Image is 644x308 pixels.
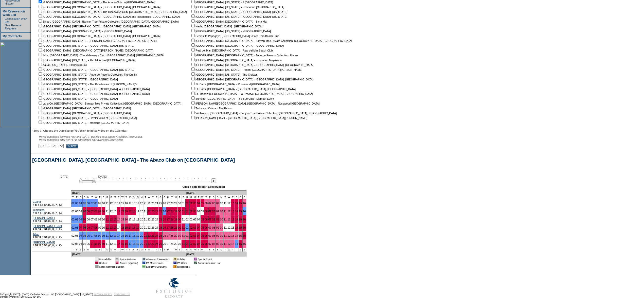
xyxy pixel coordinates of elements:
[159,202,162,205] a: 25
[125,202,128,205] a: 16
[163,234,166,237] a: 26
[220,234,223,237] a: 10
[201,202,204,205] a: 05
[114,293,130,296] a: TERMS OF USE
[205,234,208,237] a: 06
[155,218,158,221] a: 24
[140,234,143,237] a: 20
[91,202,94,205] a: 07
[106,234,109,237] a: 11
[224,226,227,229] a: 11
[148,210,151,213] a: 22
[190,226,193,229] a: 02
[224,202,227,205] a: 11
[243,210,246,213] a: 16
[170,202,173,205] a: 28
[159,210,162,213] a: 25
[212,226,215,229] a: 08
[106,242,109,245] a: 11
[197,226,200,229] a: 04
[163,210,166,213] a: 26
[167,234,170,237] a: 27
[117,210,120,213] a: 14
[98,234,101,237] a: 09
[136,226,139,229] a: 19
[159,234,162,237] a: 25
[227,234,230,237] a: 12
[205,210,208,213] a: 06
[113,226,116,229] a: 13
[98,210,101,213] a: 09
[79,242,82,245] a: 04
[211,178,216,183] img: Next
[190,202,193,205] a: 02
[182,242,185,245] a: 31
[38,10,187,13] nobr: [GEOGRAPHIC_DATA], [GEOGRAPHIC_DATA] - The Hideaways Club: [GEOGRAPHIC_DATA], [GEOGRAPHIC_DATA]
[136,218,139,221] a: 19
[243,226,246,229] a: 16
[121,226,124,229] a: 15
[212,202,215,205] a: 08
[186,218,189,221] a: 01
[216,234,219,237] a: 09
[79,226,82,229] a: 04
[197,202,200,205] a: 04
[94,218,97,221] a: 08
[121,242,124,245] a: 15
[201,234,204,237] a: 05
[197,234,200,237] a: 04
[125,242,128,245] a: 16
[186,202,189,205] a: 01
[75,242,78,245] a: 03
[140,242,143,245] a: 20
[197,210,200,213] a: 04
[98,242,101,245] a: 09
[106,202,109,205] a: 11
[125,210,128,213] a: 16
[227,210,230,213] a: 12
[102,202,105,205] a: 10
[227,226,230,229] a: 12
[87,218,90,221] a: 06
[66,144,78,148] input: Submit
[98,202,101,205] a: 09
[178,226,181,229] a: 30
[208,234,211,237] a: 07
[113,218,116,221] a: 13
[227,202,230,205] a: 12
[163,226,166,229] a: 26
[71,242,75,245] a: 02
[140,226,143,229] a: 20
[132,218,135,221] a: 18
[117,234,120,237] a: 14
[208,226,211,229] a: 07
[216,226,219,229] a: 09
[151,210,154,213] a: 23
[170,218,173,221] a: 28
[243,242,246,245] a: 16
[220,210,223,213] a: 10
[193,242,196,245] a: 03
[117,242,120,245] a: 14
[132,226,135,229] a: 18
[125,218,128,221] a: 16
[136,242,139,245] a: 19
[182,218,185,221] a: 31
[174,202,177,205] a: 29
[243,202,246,205] a: 16
[102,226,105,229] a: 10
[227,218,230,221] a: 12
[231,218,234,221] a: 13
[33,200,41,203] a: Guana
[216,242,219,245] a: 09
[87,210,90,213] a: 06
[220,202,223,205] a: 10
[83,210,86,213] a: 05
[235,210,238,213] a: 14
[243,234,246,237] a: 16
[178,234,181,237] a: 30
[144,218,147,221] a: 21
[193,202,196,205] a: 03
[186,234,189,237] a: 01
[129,210,132,213] a: 17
